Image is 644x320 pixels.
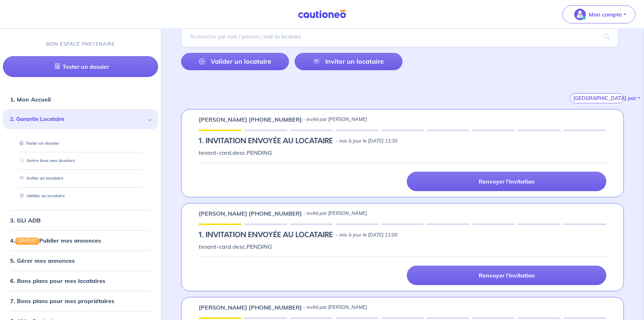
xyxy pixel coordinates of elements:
[336,231,397,239] p: - mis à jour le [DATE] 11:00
[10,217,41,224] a: 3. GLI ADB
[10,277,105,284] a: 6. Bons plans pour mes locataires
[17,141,59,146] a: Tester un dossier
[3,233,158,248] div: 4.GRATUITPublier mes annonces
[17,158,75,163] a: Suivre tous mes dossiers
[295,53,402,70] a: Inviter un locataire
[574,9,586,20] img: illu_account_valid_menu.svg
[3,92,158,107] div: 1. Mon Accueil
[3,274,158,288] div: 6. Bons plans pour mes locataires
[181,26,618,47] input: Rechercher par nom / prénom / mail du locataire
[10,115,146,123] span: 2. Garantie Locataire
[303,210,367,217] p: - invité par [PERSON_NAME]
[570,93,624,103] button: [GEOGRAPHIC_DATA] par
[3,109,158,129] div: 2. Garantie Locataire
[562,5,635,23] button: illu_account_valid_menu.svgMon compte
[199,231,333,239] h5: 1.︎ INVITATION ENVOYÉE AU LOCATAIRE
[11,172,149,184] div: Inviter un locataire
[17,176,63,181] a: Inviter un locataire
[3,213,158,227] div: 3. GLI ADB
[11,138,149,149] div: Tester un dossier
[181,53,289,70] a: Valider un locataire
[199,137,333,145] h5: 1.︎ INVITATION ENVOYÉE AU LOCATAIRE
[10,297,114,305] a: 7. Bons plans pour mes propriétaires
[3,294,158,308] div: 7. Bons plans pour mes propriétaires
[479,272,535,279] p: Renvoyer l'invitation
[407,266,606,285] a: Renvoyer l'invitation
[17,193,65,198] a: Valider un locataire
[199,242,606,251] p: tenant-card.desc.PENDING
[199,231,606,239] div: state: PENDING, Context:
[10,237,101,244] a: 4.GRATUITPublier mes annonces
[595,27,618,47] span: search
[199,115,302,124] p: [PERSON_NAME] [PHONE_NUMBER]
[295,10,349,19] img: Cautioneo
[407,172,606,191] a: Renvoyer l'invitation
[589,10,622,19] p: Mon compte
[479,178,535,185] p: Renvoyer l'invitation
[199,137,606,145] div: state: PENDING, Context:
[336,138,397,145] p: - mis à jour le [DATE] 12:30
[3,56,158,77] a: Tester un dossier
[303,116,367,123] p: - invité par [PERSON_NAME]
[199,209,302,218] p: [PERSON_NAME] [PHONE_NUMBER]
[46,41,115,48] p: MON ESPACE PARTENAIRE
[11,190,149,202] div: Valider un locataire
[199,148,606,157] p: tenant-card.desc.PENDING
[303,304,367,311] p: - invité par [PERSON_NAME]
[11,155,149,167] div: Suivre tous mes dossiers
[10,257,75,264] a: 5. Gérer mes annonces
[10,96,51,103] a: 1. Mon Accueil
[3,253,158,268] div: 5. Gérer mes annonces
[199,303,302,312] p: [PERSON_NAME] [PHONE_NUMBER]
